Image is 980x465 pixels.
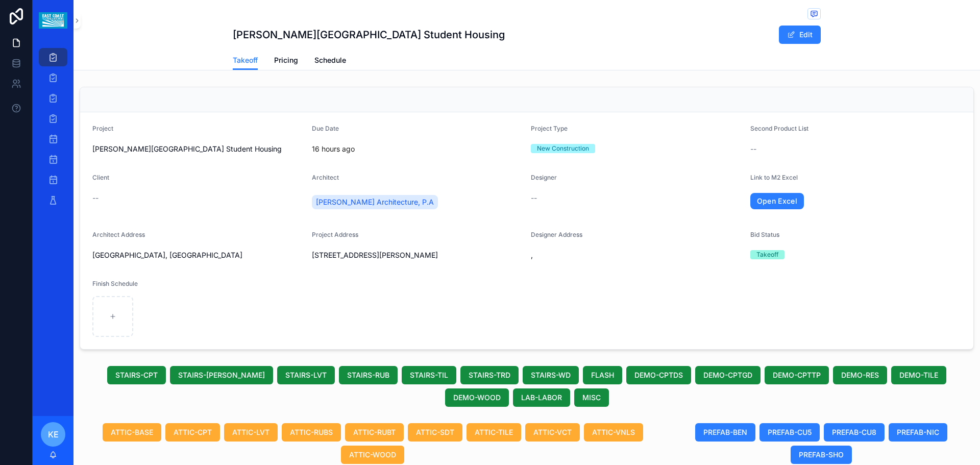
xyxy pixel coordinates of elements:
[314,55,346,65] span: Schedule
[765,366,829,384] button: DEMO-CPTTP
[773,370,821,380] span: DEMO-CPTTP
[750,144,756,154] span: --
[92,125,113,132] span: Project
[750,193,804,209] a: Open Excel
[833,366,887,384] button: DEMO-RES
[339,366,398,384] button: STAIRS-RUB
[750,174,798,181] span: Link to M2 Excel
[703,427,747,437] span: PREFAB-BEN
[582,393,601,403] span: MISC
[513,388,570,407] button: LAB-LABOR
[445,388,509,407] button: DEMO-WOOD
[899,370,938,380] span: DEMO-TILE
[345,423,404,442] button: ATTIC-RUBT
[779,26,821,44] button: Edit
[695,423,755,442] button: PREFAB-BEN
[353,427,396,437] span: ATTIC-RUBT
[312,231,358,238] span: Project Address
[408,423,462,442] button: ATTIC-SDT
[832,427,876,437] span: PREFAB-CU8
[525,423,580,442] button: ATTIC-VCT
[115,370,158,380] span: STAIRS-CPT
[312,144,355,154] p: 16 hours ago
[460,366,519,384] button: STAIRS-TRD
[233,28,505,42] h1: [PERSON_NAME][GEOGRAPHIC_DATA] Student Housing
[314,51,346,71] a: Schedule
[107,366,166,384] button: STAIRS-CPT
[410,370,448,380] span: STAIRS-TIL
[312,125,339,132] span: Due Date
[233,55,258,65] span: Takeoff
[537,144,589,153] div: New Construction
[574,388,609,407] button: MISC
[416,427,454,437] span: ATTIC-SDT
[824,423,885,442] button: PREFAB-CU8
[591,370,614,380] span: FLASH
[349,450,396,460] span: ATTIC-WOOD
[312,174,339,181] span: Architect
[756,250,778,259] div: Takeoff
[277,366,335,384] button: STAIRS-LVT
[111,427,153,437] span: ATTIC-BASE
[453,393,501,403] span: DEMO-WOOD
[233,51,258,70] a: Takeoff
[759,423,820,442] button: PREFAB-CU5
[170,366,273,384] button: STAIRS-[PERSON_NAME]
[402,366,456,384] button: STAIRS-TIL
[92,231,145,238] span: Architect Address
[531,125,568,132] span: Project Type
[695,366,761,384] button: DEMO-CPTGD
[290,427,333,437] span: ATTIC-RUBS
[282,423,341,442] button: ATTIC-RUBS
[92,144,304,154] span: [PERSON_NAME][GEOGRAPHIC_DATA] Student Housing
[841,370,879,380] span: DEMO-RES
[791,446,852,464] button: PREFAB-SHO
[312,250,523,260] span: [STREET_ADDRESS][PERSON_NAME]
[531,193,537,203] span: --
[799,450,844,460] span: PREFAB-SHO
[475,427,513,437] span: ATTIC-TILE
[897,427,939,437] span: PREFAB-NIC
[531,231,582,238] span: Designer Address
[703,370,752,380] span: DEMO-CPTGD
[274,55,298,65] span: Pricing
[92,280,138,287] span: Finish Schedule
[531,174,557,181] span: Designer
[285,370,327,380] span: STAIRS-LVT
[48,428,59,440] span: KE
[92,174,109,181] span: Client
[889,423,947,442] button: PREFAB-NIC
[224,423,278,442] button: ATTIC-LVT
[103,423,161,442] button: ATTIC-BASE
[592,427,635,437] span: ATTIC-VNLS
[634,370,683,380] span: DEMO-CPTDS
[39,12,67,29] img: App logo
[347,370,389,380] span: STAIRS-RUB
[165,423,220,442] button: ATTIC-CPT
[92,250,304,260] span: [GEOGRAPHIC_DATA], [GEOGRAPHIC_DATA]
[533,427,572,437] span: ATTIC-VCT
[174,427,212,437] span: ATTIC-CPT
[891,366,946,384] button: DEMO-TILE
[768,427,812,437] span: PREFAB-CU5
[531,250,742,260] span: ,
[583,366,622,384] button: FLASH
[626,366,691,384] button: DEMO-CPTDS
[467,423,521,442] button: ATTIC-TILE
[312,195,438,209] a: [PERSON_NAME] Architecture, P.A
[316,197,434,207] span: [PERSON_NAME] Architecture, P.A
[750,125,808,132] span: Second Product List
[232,427,269,437] span: ATTIC-LVT
[33,41,73,223] div: scrollable content
[531,370,571,380] span: STAIRS-WD
[521,393,562,403] span: LAB-LABOR
[584,423,643,442] button: ATTIC-VNLS
[750,231,779,238] span: Bid Status
[92,193,99,203] span: --
[341,446,404,464] button: ATTIC-WOOD
[469,370,510,380] span: STAIRS-TRD
[178,370,265,380] span: STAIRS-[PERSON_NAME]
[274,51,298,71] a: Pricing
[523,366,579,384] button: STAIRS-WD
